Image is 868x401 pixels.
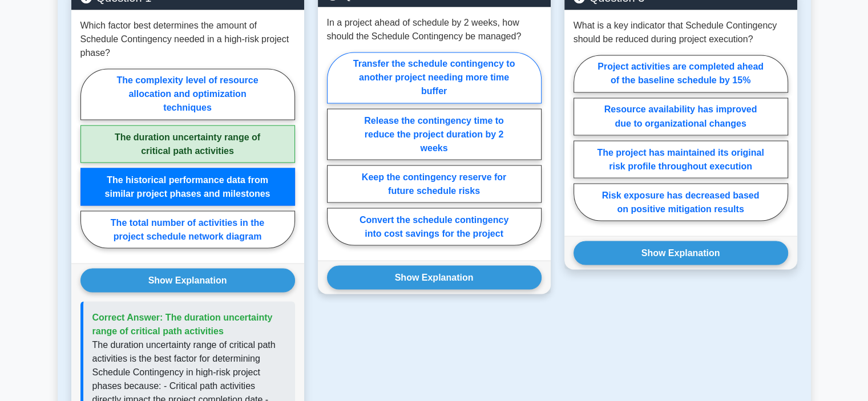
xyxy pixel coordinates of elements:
p: What is a key indicator that Schedule Contingency should be reduced during project execution? [574,19,788,46]
label: Project activities are completed ahead of the baseline schedule by 15% [574,55,788,92]
label: Risk exposure has decreased based on positive mitigation results [574,183,788,221]
label: The duration uncertainty range of critical path activities [80,125,295,163]
button: Show Explanation [327,265,542,289]
p: Which factor best determines the amount of Schedule Contingency needed in a high-risk project phase? [80,19,295,60]
p: In a project ahead of schedule by 2 weeks, how should the Schedule Contingency be managed? [327,16,542,43]
button: Show Explanation [574,241,788,265]
label: The complexity level of resource allocation and optimization techniques [80,68,295,120]
label: Release the contingency time to reduce the project duration by 2 weeks [327,108,542,160]
label: Convert the schedule contingency into cost savings for the project [327,208,542,245]
span: Correct Answer: The duration uncertainty range of critical path activities [92,312,273,335]
label: Transfer the schedule contingency to another project needing more time buffer [327,52,542,103]
label: Resource availability has improved due to organizational changes [574,98,788,135]
label: The historical performance data from similar project phases and milestones [80,168,295,205]
button: Show Explanation [80,268,295,292]
label: The project has maintained its original risk profile throughout execution [574,140,788,178]
label: Keep the contingency reserve for future schedule risks [327,165,542,202]
label: The total number of activities in the project schedule network diagram [80,210,295,248]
